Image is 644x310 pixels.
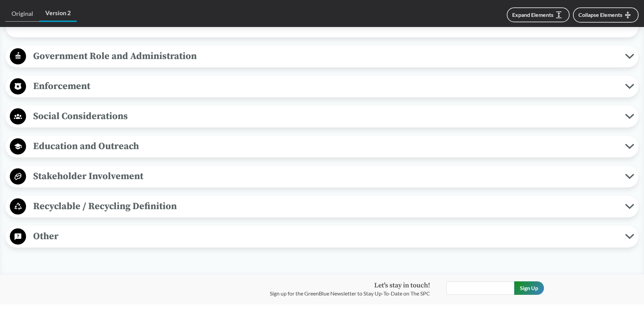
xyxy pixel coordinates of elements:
[8,138,636,155] button: Education and Outreach
[26,229,625,244] span: Other
[8,48,636,65] button: Government Role and Administration
[5,6,39,22] a: Original
[26,139,625,154] span: Education and Outreach
[26,49,625,64] span: Government Role and Administration
[26,109,625,124] span: Social Considerations
[270,289,430,298] p: Sign up for the GreenBlue Newsletter to Stay Up-To-Date on The SPC
[8,108,636,125] button: Social Considerations
[374,281,430,290] strong: Let's stay in touch!
[8,168,636,185] button: Stakeholder Involvement
[8,228,636,245] button: Other
[507,7,570,22] button: Expand Elements
[26,169,625,184] span: Stakeholder Involvement
[514,281,544,295] input: Sign Up
[573,7,639,23] button: Collapse Elements
[8,198,636,215] button: Recyclable / Recycling Definition
[26,79,625,94] span: Enforcement
[26,199,625,214] span: Recyclable / Recycling Definition
[39,5,77,22] a: Version 2
[8,78,636,95] button: Enforcement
